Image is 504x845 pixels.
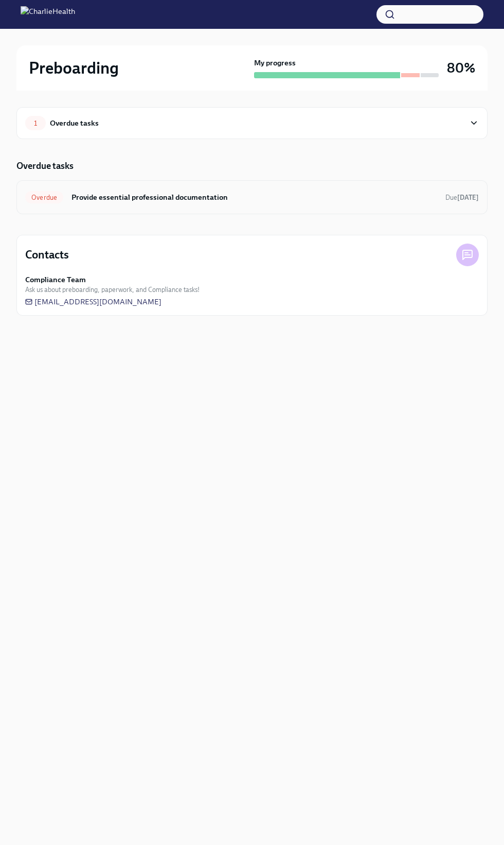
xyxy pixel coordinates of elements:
span: 1 [28,119,43,127]
span: August 24th, 2025 08:00 [445,193,479,202]
h2: Preboarding [29,58,119,78]
h3: 80% [447,59,475,77]
h6: Provide essential professional documentation [71,192,437,203]
span: Overdue [25,194,63,201]
a: OverdueProvide essential professional documentationDue[DATE] [25,189,479,205]
a: [EMAIL_ADDRESS][DOMAIN_NAME] [25,297,161,307]
img: CharlieHealth [21,6,75,23]
strong: [DATE] [457,194,479,201]
h5: Overdue tasks [16,160,74,172]
span: Ask us about preboarding, paperwork, and Compliance tasks! [25,285,200,295]
strong: My progress [254,58,296,68]
strong: Compliance Team [25,274,86,285]
h4: Contacts [25,247,69,263]
span: Due [445,194,479,201]
div: Overdue tasks [50,117,99,129]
